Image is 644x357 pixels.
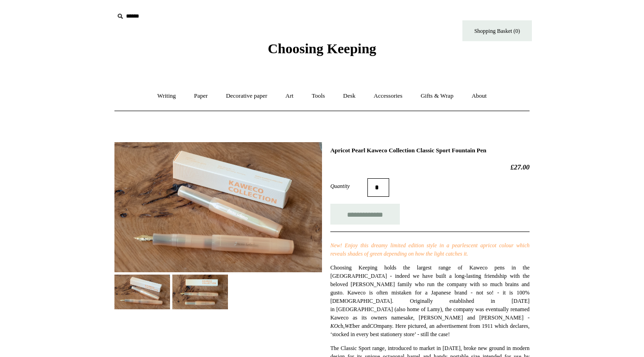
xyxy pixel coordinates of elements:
[412,84,462,108] a: Gifts & Wrap
[330,182,367,190] label: Quantity
[303,84,334,108] a: Tools
[277,84,302,108] a: Art
[335,84,364,108] a: Desk
[330,242,530,257] i: New! Enjoy this dreamy limited edition style in a pearlescent apricot colour which reveals shades...
[268,41,376,56] span: Choosing Keeping
[149,84,184,108] a: Writing
[114,275,170,309] img: Apricot Pearl Kaweco Collection Classic Sport Fountain Pen
[330,323,338,329] i: KO
[330,264,530,338] span: Choosing Keeping holds the largest range of Kaweco pens in the [GEOGRAPHIC_DATA] - indeed we have...
[366,84,411,108] a: Accessories
[462,20,532,41] a: Shopping Basket (0)
[114,142,322,272] img: Apricot Pearl Kaweco Collection Classic Sport Fountain Pen
[467,251,468,257] i: .
[218,84,276,108] a: Decorative paper
[330,147,530,154] h1: Apricot Pearl Kaweco Collection Classic Sport Fountain Pen
[370,323,378,329] i: CO
[268,48,376,55] a: Choosing Keeping
[330,163,530,171] h2: £27.00
[463,84,495,108] a: About
[172,275,228,309] img: Apricot Pearl Kaweco Collection Classic Sport Fountain Pen
[345,323,353,329] i: WE
[186,84,216,108] a: Paper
